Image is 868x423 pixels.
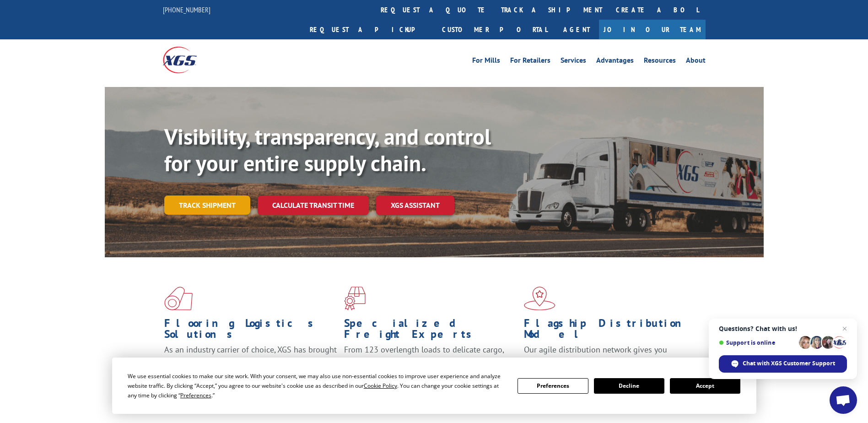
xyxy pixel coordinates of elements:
a: For Mills [472,57,500,67]
img: xgs-icon-focused-on-flooring-red [344,287,366,310]
a: Track shipment [164,195,250,215]
span: Preferences [180,391,211,399]
span: Support is online [719,339,796,346]
p: From 123 overlength loads to delicate cargo, our experienced staff knows the best way to move you... [344,344,517,385]
span: As an industry carrier of choice, XGS has brought innovation and dedication to flooring logistics... [164,344,337,377]
span: Cookie Policy [364,382,397,390]
div: We use essential cookies to make our site work. With your consent, we may also use non-essential ... [128,371,507,400]
img: xgs-icon-flagship-distribution-model-red [524,287,555,310]
h1: Specialized Freight Experts [344,318,517,344]
a: Agent [554,20,599,39]
a: Request a pickup [303,20,435,39]
a: Services [561,57,586,67]
a: Customer Portal [435,20,554,39]
button: Decline [594,378,664,394]
h1: Flagship Distribution Model [524,318,697,344]
span: Our agile distribution network gives you nationwide inventory management on demand. [524,344,692,366]
a: Open chat [830,386,857,414]
button: Accept [670,378,740,394]
a: Resources [644,57,676,67]
a: Calculate transit time [258,195,369,215]
span: Chat with XGS Customer Support [743,359,835,368]
img: xgs-icon-total-supply-chain-intelligence-red [164,287,193,310]
span: Chat with XGS Customer Support [719,355,847,373]
a: Join Our Team [599,20,706,39]
a: Advantages [596,57,634,67]
b: Visibility, transparency, and control for your entire supply chain. [164,122,491,177]
h1: Flooring Logistics Solutions [164,318,337,344]
a: [PHONE_NUMBER] [163,5,210,14]
a: About [686,57,706,67]
div: Cookie Consent Prompt [112,358,756,414]
span: Questions? Chat with us! [719,325,847,332]
a: For Retailers [510,57,550,67]
button: Preferences [518,378,588,394]
a: XGS ASSISTANT [376,195,454,215]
